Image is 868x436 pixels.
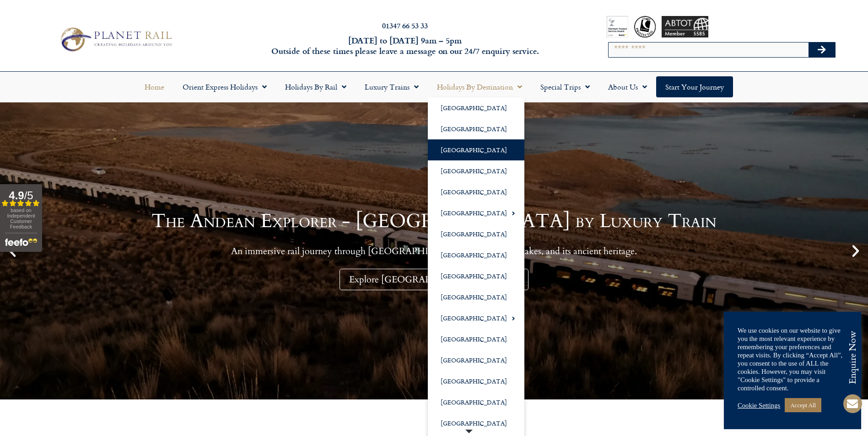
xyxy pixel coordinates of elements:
[428,308,524,329] a: [GEOGRAPHIC_DATA]
[428,76,531,97] a: Holidays by Destination
[428,223,524,245] a: [GEOGRAPHIC_DATA]
[428,160,524,181] a: [GEOGRAPHIC_DATA]
[135,76,173,97] a: Home
[428,350,524,371] a: [GEOGRAPHIC_DATA]
[5,76,863,97] nav: Menu
[809,43,835,57] button: Search
[428,392,524,413] a: [GEOGRAPHIC_DATA]
[848,243,863,259] div: Next slide
[428,118,524,139] a: [GEOGRAPHIC_DATA]
[738,326,847,392] div: We use cookies on our website to give you the most relevant experience by remembering your prefer...
[428,97,524,118] a: [GEOGRAPHIC_DATA]
[656,76,733,97] a: Start your Journey
[599,76,656,97] a: About Us
[382,20,428,31] a: 01347 66 53 33
[428,287,524,308] a: [GEOGRAPHIC_DATA]
[428,181,524,202] a: [GEOGRAPHIC_DATA]
[428,266,524,287] a: [GEOGRAPHIC_DATA]
[428,202,524,223] a: [GEOGRAPHIC_DATA]
[785,398,821,412] a: Accept All
[151,245,717,257] p: An immersive rail journey through [GEOGRAPHIC_DATA]’s mountains, lakes, and its ancient heritage.
[738,401,780,409] a: Cookie Settings
[428,139,524,160] a: [GEOGRAPHIC_DATA]
[56,25,175,54] img: Planet Rail Train Holidays Logo
[234,35,577,57] h6: [DATE] to [DATE] 9am – 5pm Outside of these times please leave a message on our 24/7 enquiry serv...
[531,76,599,97] a: Special Trips
[276,76,356,97] a: Holidays by Rail
[173,76,276,97] a: Orient Express Holidays
[428,413,524,434] a: [GEOGRAPHIC_DATA]
[428,371,524,392] a: [GEOGRAPHIC_DATA]
[340,269,528,290] a: Explore [GEOGRAPHIC_DATA] With Us
[428,245,524,266] a: [GEOGRAPHIC_DATA]
[428,329,524,350] a: [GEOGRAPHIC_DATA]
[151,212,717,231] h1: The Andean Explorer - [GEOGRAPHIC_DATA] by Luxury Train
[356,76,428,97] a: Luxury Trains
